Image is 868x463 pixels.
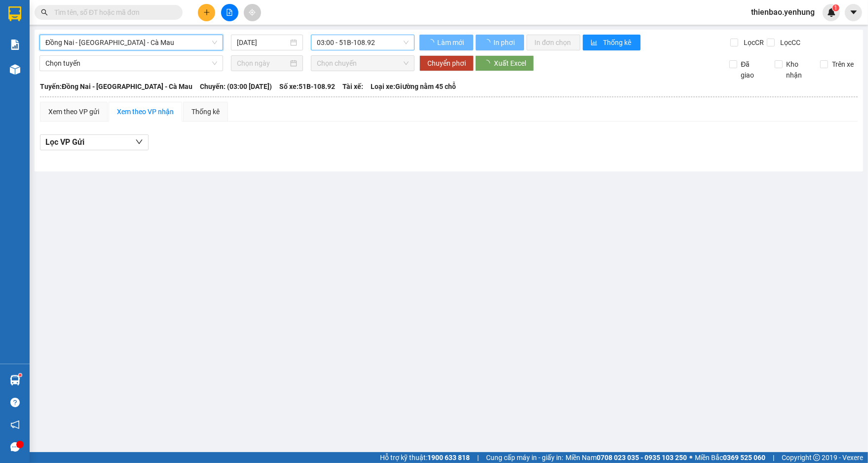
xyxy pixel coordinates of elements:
[10,398,20,407] span: question-circle
[41,9,48,16] span: search
[203,9,210,16] span: plus
[723,454,765,462] strong: 0369 525 060
[597,454,687,462] strong: 0708 023 035 - 0935 103 250
[380,452,470,463] span: Hỗ trợ kỹ thuật:
[244,4,261,21] button: aim
[832,4,839,11] sup: 1
[695,452,765,463] span: Miền Bắc
[475,55,534,71] button: Xuất Excel
[54,7,171,18] input: Tìm tên, số ĐT hoặc mã đơn
[849,8,858,17] span: caret-down
[200,81,272,92] span: Chuyến: (03:00 [DATE])
[813,454,820,461] span: copyright
[69,64,141,78] div: 30.000
[437,37,465,48] span: Làm mới
[71,32,140,44] div: kha
[566,452,687,463] span: Miền Nam
[237,37,288,48] input: 15/08/2025
[249,9,256,16] span: aim
[476,35,524,50] button: In phơi
[40,134,149,150] button: Lọc VP Gửi
[198,4,215,21] button: plus
[10,442,20,452] span: message
[371,81,456,92] span: Loại xe: Giường nằm 45 chỗ
[317,56,409,71] span: Chọn chuyến
[191,106,220,117] div: Thống kê
[427,39,436,46] span: loading
[48,106,99,117] div: Xem theo VP gửi
[226,9,233,16] span: file-add
[827,8,836,17] img: icon-new-feature
[493,37,516,48] span: In phơi
[342,81,363,92] span: Tài xế:
[8,9,24,20] span: Gửi:
[527,35,580,50] button: In đơn chọn
[10,375,20,385] img: warehouse-icon
[477,452,479,463] span: |
[279,81,335,92] span: Số xe: 51B-108.92
[689,456,692,460] span: ⚪️
[783,59,813,81] span: Kho nhận
[10,64,20,75] img: warehouse-icon
[71,9,94,20] span: Nhận:
[8,8,64,32] div: Trạm Quận 5
[427,454,470,462] strong: 1900 633 818
[583,35,641,50] button: bar-chartThống kê
[40,83,192,90] b: Tuyến: Đồng Nai - [GEOGRAPHIC_DATA] - Cà Mau
[71,8,140,32] div: Trạm Đầm Dơi
[845,4,862,21] button: caret-down
[740,37,765,48] span: Lọc CR
[828,59,858,70] span: Trên xe
[45,56,217,71] span: Chọn tuyến
[591,39,599,47] span: bar-chart
[19,374,22,377] sup: 1
[419,55,474,71] button: Chuyển phơi
[603,37,633,48] span: Thống kê
[419,35,473,50] button: Làm mới
[8,6,21,21] img: logo-vxr
[135,138,143,146] span: down
[10,40,20,50] img: solution-icon
[71,44,140,58] div: 0946496959
[737,59,767,81] span: Đã giao
[117,106,174,117] div: Xem theo VP nhận
[484,39,492,46] span: loading
[776,37,802,48] span: Lọc CC
[743,6,823,18] span: thienbao.yenhung
[317,35,409,50] span: 03:00 - 51B-108.92
[237,58,288,69] input: Chọn ngày
[45,136,84,148] span: Lọc VP Gửi
[45,35,217,50] span: Đồng Nai - Sài Gòn - Cà Mau
[10,420,20,429] span: notification
[773,452,774,463] span: |
[834,4,837,11] span: 1
[69,66,83,77] span: CC :
[486,452,563,463] span: Cung cấp máy in - giấy in:
[221,4,238,21] button: file-add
